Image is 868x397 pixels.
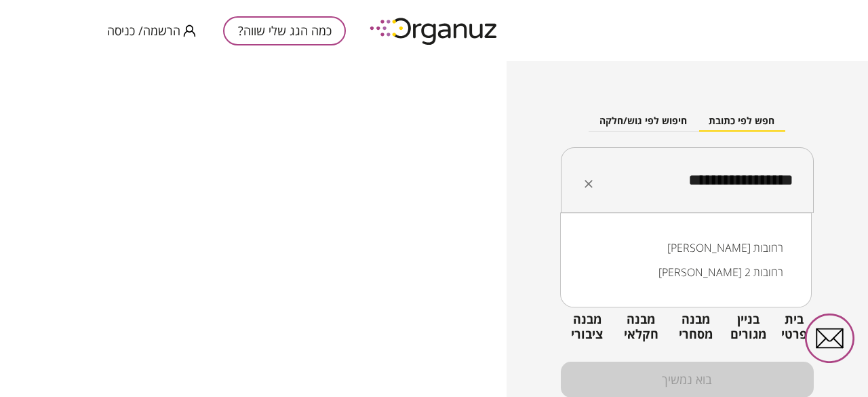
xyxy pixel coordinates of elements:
[360,12,509,50] img: logo
[613,312,668,341] span: מבנה חקלאי
[578,235,794,260] li: [PERSON_NAME] רחובות
[578,260,794,284] li: [PERSON_NAME] 2 רחובות
[223,16,346,45] button: כמה הגג שלי שווה?
[589,111,698,132] button: חיפוש לפי גוש/חלקה
[698,111,785,132] button: חפש לפי כתובת
[669,312,723,341] span: מבנה מסחרי
[774,312,814,341] span: בית פרטי
[107,22,196,39] button: הרשמה/ כניסה
[723,312,774,341] span: בניין מגורים
[561,312,614,341] span: מבנה ציבורי
[107,24,180,37] span: הרשמה/ כניסה
[579,174,598,193] button: Clear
